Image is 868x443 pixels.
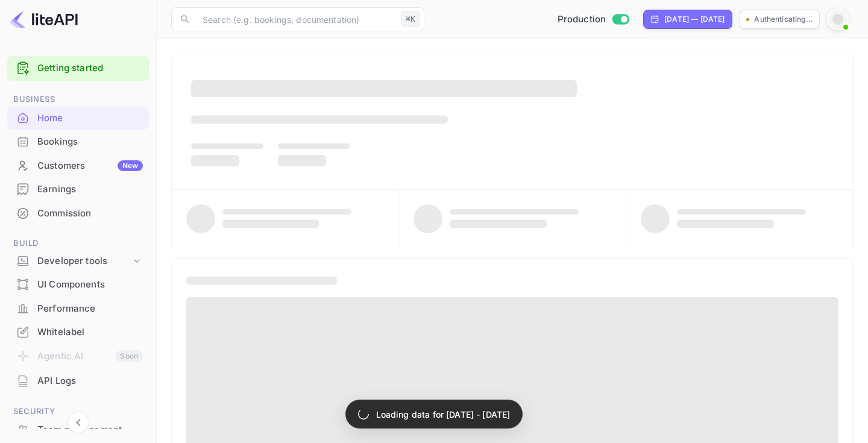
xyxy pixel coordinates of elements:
p: Authenticating... [754,14,813,25]
span: Business [7,93,149,106]
a: Performance [7,297,149,319]
div: UI Components [7,273,149,297]
div: Team management [37,423,143,437]
div: Whitelabel [37,325,143,339]
a: Home [7,107,149,129]
a: Whitelabel [7,321,149,343]
div: Bookings [7,130,149,154]
a: UI Components [7,273,149,295]
div: Performance [37,302,143,316]
div: Home [37,112,143,125]
div: Earnings [37,183,143,196]
div: CustomersNew [7,154,149,178]
div: Switch to Sandbox mode [553,13,634,27]
div: New [118,160,143,171]
div: API Logs [7,369,149,393]
a: Bookings [7,130,149,152]
a: Getting started [37,61,143,75]
div: Earnings [7,178,149,201]
div: ⌘K [401,11,420,27]
div: Click to change the date range period [643,10,732,29]
div: [DATE] — [DATE] [664,14,725,25]
span: Security [7,405,149,418]
div: Performance [7,297,149,321]
a: Team management [7,418,149,441]
div: Bookings [37,135,143,149]
div: Home [7,107,149,130]
div: Developer tools [37,254,131,268]
div: Whitelabel [7,321,149,344]
a: Earnings [7,178,149,200]
img: LiteAPI logo [10,10,78,29]
div: Customers [37,159,143,173]
div: API Logs [37,374,143,388]
a: API Logs [7,369,149,392]
div: Getting started [7,56,149,81]
div: Developer tools [7,251,149,272]
span: Build [7,237,149,250]
a: Commission [7,202,149,224]
input: Search (e.g. bookings, documentation) [195,7,397,31]
div: UI Components [37,278,143,292]
div: Commission [37,207,143,221]
div: Commission [7,202,149,225]
button: Collapse navigation [68,412,89,433]
a: CustomersNew [7,154,149,177]
p: Loading data for [DATE] - [DATE] [376,408,511,421]
span: Production [558,13,606,27]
